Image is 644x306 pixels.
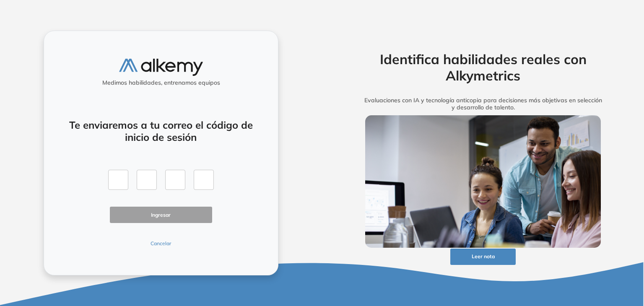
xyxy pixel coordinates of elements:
h5: Medimos habilidades, entrenamos equipos [47,79,275,86]
h5: Evaluaciones con IA y tecnología anticopia para decisiones más objetivas en selección y desarroll... [352,97,614,111]
button: Leer nota [450,249,516,265]
button: Ingresar [110,207,212,223]
h2: Identifica habilidades reales con Alkymetrics [352,51,614,83]
iframe: Chat Widget [493,209,644,306]
div: Widget de chat [493,209,644,306]
img: logo-alkemy [119,59,203,76]
img: img-more-info [365,115,601,248]
button: Cancelar [110,240,212,247]
h4: Te enviaremos a tu correo el código de inicio de sesión [66,119,256,143]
